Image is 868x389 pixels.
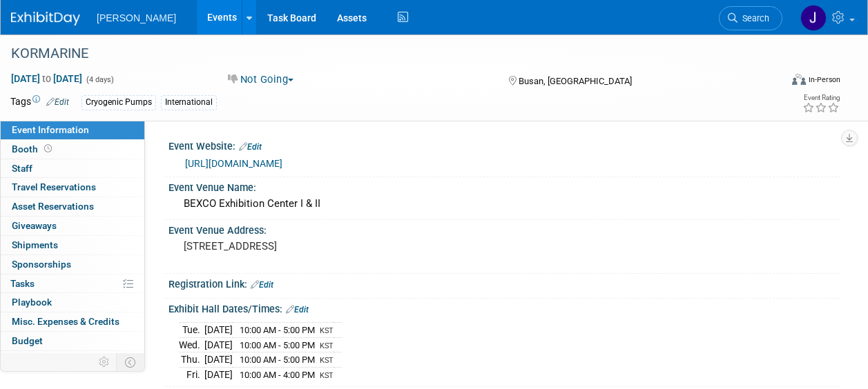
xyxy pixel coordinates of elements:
span: 10:00 AM - 5:00 PM [240,340,315,350]
td: Toggle Event Tabs [117,353,145,371]
td: Tue. [179,322,204,337]
span: Busan, [GEOGRAPHIC_DATA] [519,76,632,86]
span: 10:00 AM - 4:00 PM [240,370,315,380]
span: (4 days) [85,75,114,84]
span: Event Information [12,124,89,135]
div: Event Venue Address: [168,220,840,237]
a: Staff [1,159,144,178]
span: Sponsorships [12,259,71,270]
div: Event Website: [168,136,840,154]
a: Event Information [1,121,144,139]
span: Misc. Expenses & Credits [12,316,119,327]
a: Misc. Expenses & Credits [1,312,144,331]
span: Tasks [10,278,35,289]
td: [DATE] [204,322,233,337]
span: Travel Reservations [12,181,96,192]
div: Event Venue Name: [168,177,840,194]
button: Not Going [223,72,299,87]
span: KST [320,341,334,350]
span: to [40,73,53,84]
a: Budget [1,332,144,350]
a: Booth [1,140,144,159]
a: Edit [239,142,262,152]
td: [DATE] [204,337,233,352]
span: KST [320,326,334,335]
a: Sponsorships [1,255,144,274]
div: Registration Link: [168,274,840,292]
span: [PERSON_NAME] [97,12,176,23]
pre: [STREET_ADDRESS] [184,240,433,252]
a: Edit [286,305,309,315]
span: Budget [12,335,43,346]
span: 10:00 AM - 5:00 PM [240,325,315,335]
div: Event Format [720,72,840,92]
a: Travel Reservations [1,178,144,197]
span: Playbook [12,297,52,308]
img: ExhibitDay [11,12,80,26]
td: [DATE] [204,367,233,381]
a: Edit [251,280,273,290]
span: Shipments [12,239,58,250]
img: Format-Inperson.png [792,74,806,85]
span: Asset Reservations [12,201,94,212]
span: Staff [12,163,32,174]
td: Personalize Event Tab Strip [93,353,117,371]
span: Search [737,13,769,23]
a: Asset Reservations [1,197,144,216]
span: Giveaways [12,220,57,231]
div: KORMARINE [6,41,769,66]
td: Tags [10,94,69,110]
a: Tasks [1,275,144,293]
div: International [161,95,217,110]
a: Edit [46,97,69,107]
td: Wed. [179,337,204,352]
a: [URL][DOMAIN_NAME] [185,158,282,169]
div: BEXCO Exhibition Center I & II [179,193,830,215]
a: Playbook [1,293,144,312]
div: In-Person [808,74,840,85]
td: [DATE] [204,352,233,368]
span: Booth [12,143,55,154]
a: Shipments [1,236,144,255]
div: Event Rating [802,94,840,101]
span: [DATE] [DATE] [10,72,83,85]
span: KST [320,356,334,365]
div: Cryogenic Pumps [81,95,156,110]
td: Fri. [179,367,204,381]
a: Giveaways [1,217,144,235]
span: 10:00 AM - 5:00 PM [240,355,315,365]
td: Thu. [179,352,204,368]
img: Jennifer Cheatham [800,5,827,31]
div: Exhibit Hall Dates/Times: [168,299,840,317]
span: KST [320,371,334,380]
a: Search [719,6,782,30]
span: Booth not reserved yet [41,143,55,154]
